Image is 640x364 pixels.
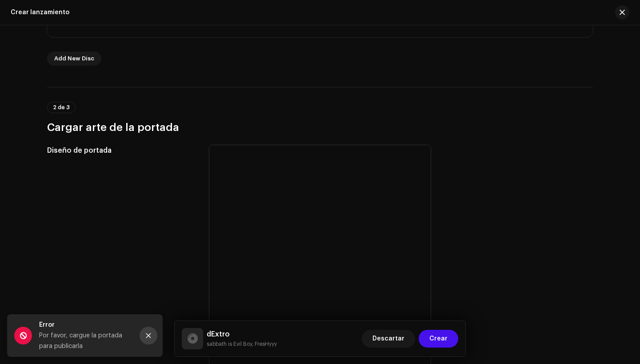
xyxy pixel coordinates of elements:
[362,330,415,348] button: Descartar
[207,329,277,340] h5: dExtro
[372,330,404,348] span: Descartar
[39,320,132,330] div: Error
[39,330,132,352] div: Por favor, cargue la portada para publicarla
[419,330,458,348] button: Crear
[429,330,448,348] span: Crear
[140,327,157,344] button: Close
[207,340,277,348] small: dExtro
[47,120,593,135] h3: Cargar arte de la portada
[47,145,195,156] h5: Diseño de portada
